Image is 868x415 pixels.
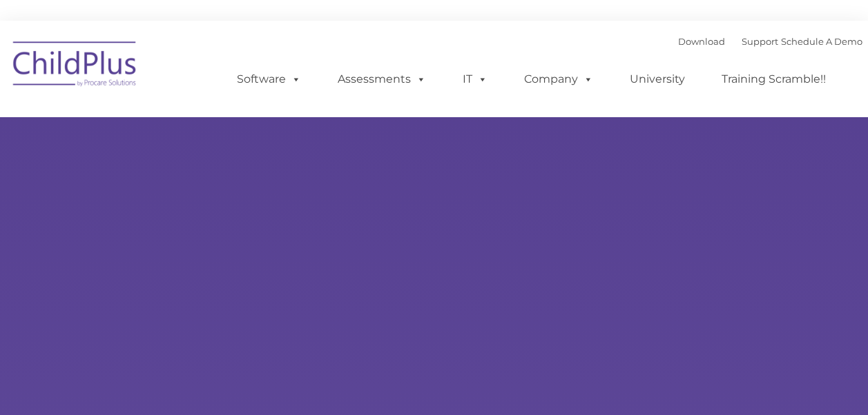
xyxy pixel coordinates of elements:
a: Support [742,36,778,47]
a: Training Scramble!! [708,65,840,93]
a: Software [223,65,315,93]
a: Download [678,36,725,47]
a: Schedule A Demo [781,36,862,47]
a: Company [510,65,607,93]
img: ChildPlus by Procare Solutions [6,32,144,101]
a: University [616,65,699,93]
a: Assessments [324,65,440,93]
a: IT [449,65,501,93]
font: | [678,36,862,47]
